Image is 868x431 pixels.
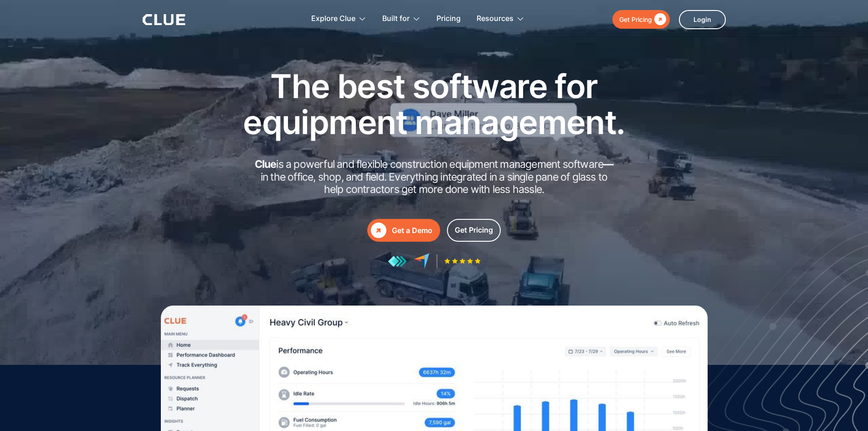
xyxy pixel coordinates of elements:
[444,258,481,264] img: Five-star rating icon
[311,5,355,33] div: Explore Clue
[652,14,666,25] div: 
[619,14,652,25] div: Get Pricing
[455,224,493,236] div: Get Pricing
[388,255,407,267] img: reviews at getapp
[382,5,421,33] div: Built for
[414,253,430,269] img: reviews at capterra
[603,158,613,171] strong: —
[371,223,386,238] div: 
[255,158,277,171] strong: Clue
[612,10,670,29] a: Get Pricing
[229,68,639,140] h1: The best software for equipment management.
[311,5,366,33] div: Explore Clue
[392,225,432,236] div: Get a Demo
[437,5,461,33] a: Pricing
[679,10,726,29] a: Login
[382,5,410,33] div: Built for
[477,5,524,33] div: Resources
[477,5,514,33] div: Resources
[447,219,501,242] a: Get Pricing
[252,158,616,196] h2: is a powerful and flexible construction equipment management software in the office, shop, and fi...
[367,219,440,242] a: Get a Demo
